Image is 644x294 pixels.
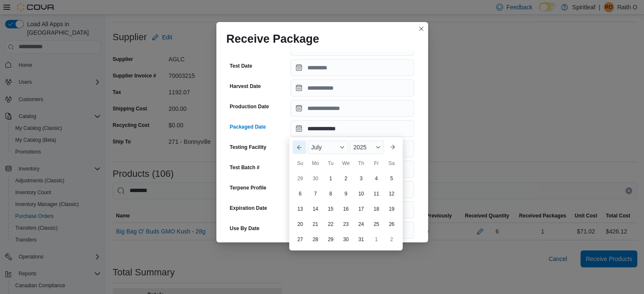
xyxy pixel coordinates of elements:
[230,184,266,191] label: Terpene Profile
[354,202,368,216] div: day-17
[354,187,368,201] div: day-10
[293,202,307,216] div: day-13
[339,172,353,185] div: day-2
[339,157,353,170] div: We
[370,157,383,170] div: Fr
[370,202,383,216] div: day-18
[293,140,306,154] button: Previous Month
[293,171,399,247] div: July, 2025
[230,63,252,69] label: Test Date
[416,24,426,34] button: Closes this modal window
[290,59,414,76] input: Press the down key to open a popover containing a calendar.
[385,187,398,201] div: day-12
[230,205,267,212] label: Expiration Date
[370,187,383,201] div: day-11
[324,172,337,185] div: day-1
[354,233,368,246] div: day-31
[293,172,307,185] div: day-29
[309,187,322,201] div: day-7
[309,217,322,231] div: day-21
[230,124,266,130] label: Packaged Date
[227,32,319,46] h1: Receive Package
[324,217,337,231] div: day-22
[311,144,322,151] span: July
[309,233,322,246] div: day-28
[309,157,322,170] div: Mo
[354,217,368,231] div: day-24
[339,187,353,201] div: day-9
[385,233,398,246] div: day-2
[324,202,337,216] div: day-15
[230,225,260,232] label: Use By Date
[324,233,337,246] div: day-29
[385,217,398,231] div: day-26
[230,83,261,90] label: Harvest Date
[230,144,266,151] label: Testing Facility
[324,157,337,170] div: Tu
[385,157,398,170] div: Sa
[339,217,353,231] div: day-23
[324,187,337,201] div: day-8
[290,120,414,137] input: Press the down key to enter a popover containing a calendar. Press the escape key to close the po...
[309,202,322,216] div: day-14
[353,144,366,151] span: 2025
[370,217,383,231] div: day-25
[290,100,414,117] input: Press the down key to open a popover containing a calendar.
[370,233,383,246] div: day-1
[230,103,269,110] label: Production Date
[354,172,368,185] div: day-3
[385,202,398,216] div: day-19
[293,233,307,246] div: day-27
[350,140,384,154] div: Button. Open the year selector. 2025 is currently selected.
[386,140,399,154] button: Next month
[230,164,260,171] label: Test Batch #
[293,187,307,201] div: day-6
[339,202,353,216] div: day-16
[290,80,414,96] input: Press the down key to open a popover containing a calendar.
[385,172,398,185] div: day-5
[293,217,307,231] div: day-20
[339,233,353,246] div: day-30
[354,157,368,170] div: Th
[293,157,307,170] div: Su
[370,172,383,185] div: day-4
[308,140,348,154] div: Button. Open the month selector. July is currently selected.
[309,172,322,185] div: day-30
